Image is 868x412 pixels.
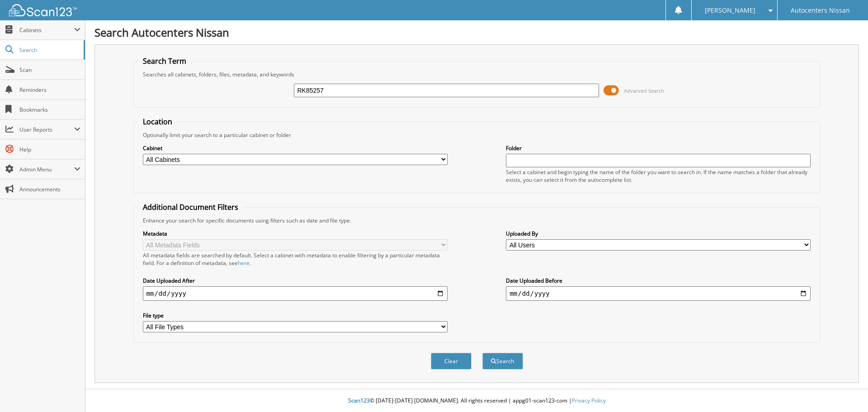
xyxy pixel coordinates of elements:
legend: Additional Document Filters [138,202,243,212]
div: All metadata fields are searched by default. Select a cabinet with metadata to enable filtering b... [143,251,448,267]
span: Bookmarks [19,106,80,114]
span: Admin Menu [19,166,74,173]
label: Metadata [143,230,448,237]
span: Announcements [19,185,80,193]
button: Clear [431,353,472,369]
label: File type [143,312,448,319]
span: [PERSON_NAME] [705,8,755,13]
legend: Location [138,117,177,127]
span: Cabinets [19,26,74,34]
div: Searches all cabinets, folders, files, metadata, and keywords [138,71,816,78]
label: Date Uploaded After [143,277,448,284]
input: end [506,286,811,301]
span: Search [19,46,79,54]
span: Scan [19,66,80,74]
span: Reminders [19,86,80,94]
div: Enhance your search for specific documents using filters such as date and file type. [138,217,816,224]
label: Folder [506,144,811,152]
a: Privacy Policy [572,397,606,404]
button: Search [482,353,523,369]
span: Help [19,146,80,153]
img: scan123-logo-white.svg [9,4,77,16]
label: Cabinet [143,144,448,152]
h1: Search Autocenters Nissan [94,25,859,40]
div: © [DATE]-[DATE] [DOMAIN_NAME]. All rights reserved | appg01-scan123-com | [85,390,868,412]
div: Optionally limit your search to a particular cabinet or folder [138,131,816,139]
label: Uploaded By [506,230,811,237]
a: here [238,259,250,267]
iframe: Chat Widget [823,369,868,412]
span: User Reports [19,126,74,133]
label: Date Uploaded Before [506,277,811,284]
span: Autocenters Nissan [791,8,850,13]
legend: Search Term [138,56,191,66]
span: Advanced Search [624,87,664,94]
span: Scan123 [348,397,370,404]
div: Select a cabinet and begin typing the name of the folder you want to search in. If the name match... [506,168,811,184]
input: start [143,286,448,301]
